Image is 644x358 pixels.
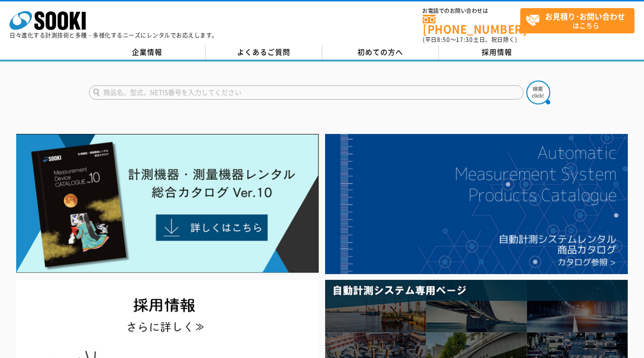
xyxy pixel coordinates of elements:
a: よくあるご質問 [206,45,322,60]
p: 日々進化する計測技術と多種・多様化するニーズにレンタルでお応えします。 [10,32,218,38]
span: はこちら [525,9,634,32]
img: btn_search.png [526,81,550,104]
span: 初めての方へ [357,47,403,57]
span: 17:30 [456,35,473,44]
span: 8:50 [437,35,450,44]
strong: お見積り･お問い合わせ [545,10,625,22]
span: お電話でのお問い合わせは [423,8,520,14]
a: 採用情報 [439,45,555,60]
span: (平日 ～ 土日、祝日除く) [423,35,517,44]
img: Catalog Ver10 [16,134,319,273]
a: [PHONE_NUMBER] [423,15,520,34]
img: 自動計測システムカタログ [325,134,628,274]
a: お見積り･お問い合わせはこちら [520,8,634,33]
input: 商品名、型式、NETIS番号を入力してください [89,85,524,100]
a: 初めての方へ [322,45,439,60]
a: 企業情報 [89,45,206,60]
